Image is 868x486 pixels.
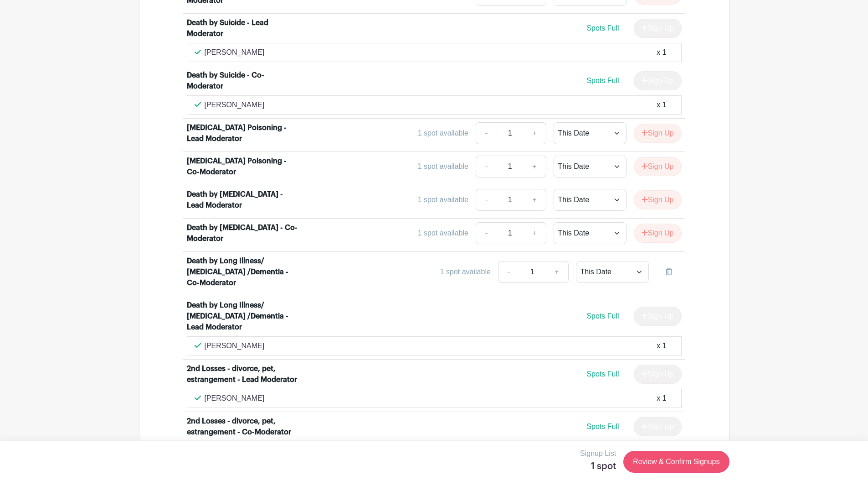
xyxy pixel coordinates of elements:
[440,267,491,277] div: 1 spot available
[187,17,300,39] div: Death by Suicide - Lead Moderator
[187,256,300,288] div: Death by Long Illness/ [MEDICAL_DATA] /Dementia - Co-Moderator
[476,156,497,178] a: -
[187,416,300,438] div: 2nd Losses - divorce, pet, estrangement - Co-Moderator
[586,312,619,320] span: Spots Full
[187,222,300,244] div: Death by [MEDICAL_DATA] - Co-Moderator
[634,224,682,243] button: Sign Up
[586,24,619,32] span: Spots Full
[205,393,265,404] p: [PERSON_NAME]
[187,300,300,333] div: Death by Long Illness/ [MEDICAL_DATA] /Dementia - Lead Moderator
[418,161,468,172] div: 1 spot available
[476,189,497,211] a: -
[523,122,546,144] a: +
[476,222,497,244] a: -
[634,157,682,176] button: Sign Up
[187,122,300,144] div: [MEDICAL_DATA] Poisoning - Lead Moderator
[580,448,616,459] p: Signup List
[205,47,265,58] p: [PERSON_NAME]
[205,99,265,110] p: [PERSON_NAME]
[187,156,300,178] div: [MEDICAL_DATA] Poisoning - Co-Moderator
[523,222,546,244] a: +
[634,190,682,209] button: Sign Up
[523,189,546,211] a: +
[657,99,666,110] div: x 1
[657,393,666,404] div: x 1
[187,363,300,385] div: 2nd Losses - divorce, pet, estrangement - Lead Moderator
[586,77,619,84] span: Spots Full
[586,423,619,430] span: Spots Full
[418,128,468,139] div: 1 spot available
[586,370,619,378] span: Spots Full
[498,261,519,283] a: -
[657,47,666,58] div: x 1
[205,340,265,351] p: [PERSON_NAME]
[623,451,729,473] a: Review & Confirm Signups
[545,261,568,283] a: +
[580,461,616,472] h5: 1 spot
[523,156,546,178] a: +
[418,228,468,239] div: 1 spot available
[187,70,300,92] div: Death by Suicide - Co-Moderator
[476,122,497,144] a: -
[187,189,300,211] div: Death by [MEDICAL_DATA] - Lead Moderator
[418,194,468,205] div: 1 spot available
[634,124,682,143] button: Sign Up
[657,340,666,351] div: x 1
